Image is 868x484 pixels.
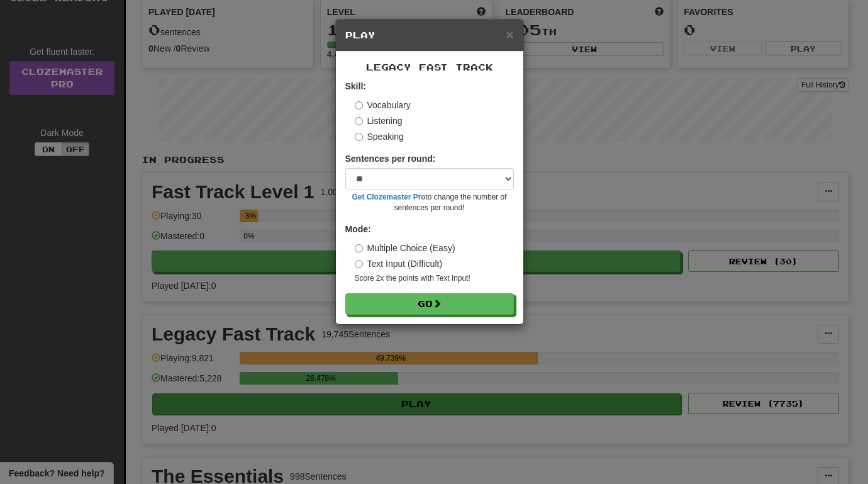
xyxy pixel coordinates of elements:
[345,192,514,213] small: to change the number of sentences per round!
[352,193,426,201] a: Get Clozemaster Pro
[506,28,513,41] button: Close
[506,27,513,42] span: ×
[355,260,363,268] input: Text Input (Difficult)
[355,242,455,254] label: Multiple Choice (Easy)
[355,244,363,252] input: Multiple Choice (Easy)
[355,117,363,125] input: Listening
[355,101,363,110] input: Vocabulary
[345,293,514,315] button: Go
[355,130,404,143] label: Speaking
[355,99,411,111] label: Vocabulary
[345,224,371,234] strong: Mode:
[355,273,514,284] small: Score 2x the points with Text Input !
[366,62,493,72] span: Legacy Fast Track
[345,81,366,91] strong: Skill:
[355,257,443,270] label: Text Input (Difficult)
[345,29,514,42] h5: Play
[345,152,436,165] label: Sentences per round:
[355,115,403,127] label: Listening
[355,133,363,141] input: Speaking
